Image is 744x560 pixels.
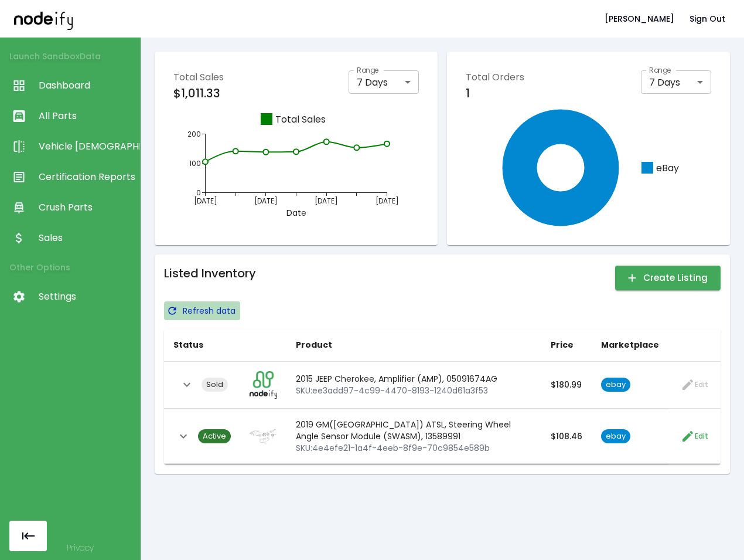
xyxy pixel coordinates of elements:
span: ebay [601,379,630,391]
button: Edit [678,426,711,446]
a: ebay [601,378,630,390]
a: Privacy [67,542,94,554]
button: [PERSON_NAME] [600,8,679,30]
div: 7 Days [349,70,419,94]
h6: Status [173,339,231,352]
tspan: [DATE] [315,196,338,206]
tspan: [DATE] [254,196,278,206]
h6: 1 [466,87,524,100]
span: ebay [601,431,630,442]
span: Certification Reports [39,170,134,184]
a: ebay [601,430,630,442]
span: Settings [39,290,134,304]
img: nodeify [14,8,73,29]
button: Refresh data [164,301,240,320]
h6: Listed Inventory [164,264,256,283]
tspan: Date [286,207,306,219]
span: Sales [39,231,134,245]
tspan: [DATE] [376,196,399,206]
span: Edit [695,430,708,442]
span: Active [198,431,231,442]
span: All Parts [39,109,134,123]
p: Refresh data [183,305,236,317]
tspan: 0 [196,188,201,198]
a: Active [193,429,231,443]
img: listing image [250,426,277,446]
p: SKU: ee3add97-4c99-4470-8193-1240d61a3f53 [296,385,532,396]
img: listing image [250,371,277,399]
p: 2015 JEEP Cherokee, Amplifier (AMP), 05091674AG [296,373,532,385]
button: Expand [173,426,193,446]
label: Range [649,65,671,75]
h6: Price [551,339,582,352]
button: Sign Out [685,8,730,30]
tspan: [DATE] [194,196,217,206]
button: Create Listing [615,266,721,290]
span: Crush Parts [39,201,134,215]
label: Range [357,65,379,75]
span: Sold [202,379,228,391]
tspan: 100 [189,158,201,168]
p: SKU: 4e4efe21-1a4f-4eeb-8f9e-70c9854e589b [296,442,532,454]
span: Dashboard [39,79,134,93]
p: 2019 GM([GEOGRAPHIC_DATA]) ATSL, Steering Wheel Angle Sensor Module (SWASM), 13589991 [296,419,532,442]
p: $ 108.46 [551,430,582,442]
p: $ 180.99 [551,379,582,391]
h6: Product [296,339,532,352]
a: Sold [197,378,228,392]
p: Total Sales [173,70,224,84]
h6: Marketplace [601,339,659,352]
button: Expand [177,375,197,395]
p: Total Orders [466,70,524,84]
h6: $1,011.33 [173,87,224,100]
span: Vehicle [DEMOGRAPHIC_DATA] [39,140,134,154]
tspan: 200 [187,129,201,139]
div: 7 Days [641,70,711,94]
